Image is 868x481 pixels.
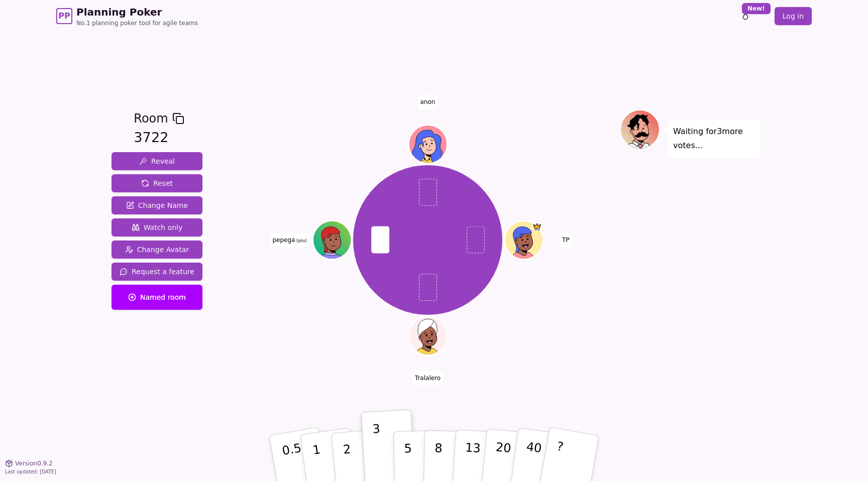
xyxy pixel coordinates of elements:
a: PPPlanning PokerNo.1 planning poker tool for agile teams [56,5,198,27]
span: Watch only [132,222,183,232]
button: Version0.9.2 [5,459,53,467]
a: Log in [775,7,812,25]
span: Click to change your name [412,371,443,385]
div: 3722 [134,128,184,148]
button: Change Name [112,196,202,214]
span: Click to change your name [560,233,572,247]
span: Change Name [126,200,188,210]
span: Planning Poker [76,5,198,19]
span: Reveal [139,156,175,166]
span: Named room [128,292,186,302]
span: Room [134,109,168,128]
button: New! [736,7,754,25]
span: Reset [141,178,173,188]
span: Change Avatar [125,245,189,255]
span: TP is the host [532,222,541,231]
span: Click to change your name [418,95,438,109]
span: PP [58,10,70,22]
p: 3 [372,422,383,476]
button: Watch only [112,218,202,236]
div: New! [742,3,771,14]
button: Change Avatar [112,240,202,259]
button: Request a feature [112,263,202,281]
span: Click to change your name [270,233,309,247]
button: Reset [112,174,202,192]
button: Named room [112,285,202,310]
span: No.1 planning poker tool for agile teams [76,19,198,27]
span: Request a feature [120,267,194,277]
button: Click to change your avatar [314,222,350,258]
button: Reveal [112,152,202,170]
span: (you) [295,238,307,243]
p: Waiting for 3 more votes... [673,125,755,153]
span: Last updated: [DATE] [5,469,56,474]
span: Version 0.9.2 [15,459,53,467]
